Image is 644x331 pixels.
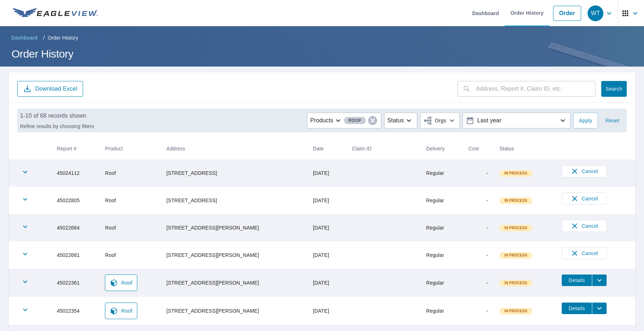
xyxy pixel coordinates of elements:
button: Cancel [562,247,607,259]
input: Address, Report #, Claim ID, etc. [476,79,595,99]
span: Dashboard [11,34,37,41]
span: Details [566,305,588,312]
button: Search [601,81,627,97]
td: Roof [99,241,160,269]
td: - [463,187,494,214]
div: [STREET_ADDRESS][PERSON_NAME] [166,307,302,314]
button: detailsBtn-45022361 [562,275,592,286]
span: Apply [579,116,592,125]
span: In Process [500,309,532,314]
td: Regular [420,159,463,187]
td: [DATE] [307,241,346,269]
span: Roof [344,117,365,124]
td: [DATE] [307,187,346,214]
td: - [463,297,494,325]
td: - [463,241,494,269]
button: Orgs [420,113,460,128]
th: Product [99,138,160,159]
div: [STREET_ADDRESS][PERSON_NAME] [166,279,302,286]
span: Details [566,277,588,284]
td: [DATE] [307,269,346,297]
p: 1-10 of 68 records shown [20,112,94,120]
td: 45022805 [51,187,99,214]
td: 45022684 [51,214,99,241]
h1: Order History [9,46,635,61]
td: Roof [99,214,160,241]
li: / [43,33,45,42]
div: [STREET_ADDRESS] [166,197,302,204]
a: Roof [105,275,137,291]
th: Delivery [420,138,463,159]
th: Status [494,138,556,159]
th: Date [307,138,346,159]
div: [STREET_ADDRESS][PERSON_NAME] [166,224,302,231]
button: Status [384,113,417,128]
span: Reset [604,116,621,125]
div: WT [588,5,603,21]
button: Last year [463,113,570,128]
td: Regular [420,187,463,214]
button: Apply [573,113,598,128]
p: Order History [48,34,78,41]
td: Roof [99,187,160,214]
td: - [463,159,494,187]
button: detailsBtn-45022354 [562,303,592,314]
span: Roof [110,307,132,315]
td: 45022354 [51,297,99,325]
td: Regular [420,269,463,297]
span: In Process [500,198,532,203]
button: Reset [601,113,624,128]
div: [STREET_ADDRESS] [166,169,302,177]
td: - [463,214,494,241]
span: In Process [500,253,532,258]
th: Cost [463,138,494,159]
th: Claim ID [346,138,420,159]
button: filesDropdownBtn-45022354 [592,303,607,314]
span: In Process [500,171,532,176]
button: Cancel [562,165,607,177]
div: [STREET_ADDRESS][PERSON_NAME] [166,251,302,259]
th: Address [161,138,307,159]
span: In Process [500,226,532,231]
p: Status [387,116,404,125]
button: Cancel [562,220,607,232]
p: Last year [474,114,558,127]
img: EV Logo [13,8,98,19]
td: Roof [99,159,160,187]
span: Cancel [569,194,599,203]
span: Orgs [423,116,446,125]
th: Report # [51,138,99,159]
button: ProductsRoof [307,113,381,128]
td: 45022681 [51,241,99,269]
td: [DATE] [307,214,346,241]
span: Roof [110,278,132,287]
a: Order [553,6,581,21]
td: Regular [420,241,463,269]
td: Regular [420,214,463,241]
button: filesDropdownBtn-45022361 [592,275,607,286]
a: Roof [105,303,137,319]
p: Download Excel [35,85,77,93]
a: Dashboard [9,32,40,44]
td: [DATE] [307,159,346,187]
td: 45024112 [51,159,99,187]
td: [DATE] [307,297,346,325]
button: Cancel [562,192,607,205]
span: Cancel [569,167,599,176]
p: Products [310,116,333,125]
td: 45022361 [51,269,99,297]
p: Refine results by choosing filters [20,123,94,130]
nav: breadcrumb [9,32,635,44]
span: Cancel [569,222,599,230]
td: Regular [420,297,463,325]
button: Download Excel [17,81,83,97]
span: Search [607,86,621,92]
td: - [463,269,494,297]
span: In Process [500,281,532,286]
span: Cancel [569,249,599,258]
